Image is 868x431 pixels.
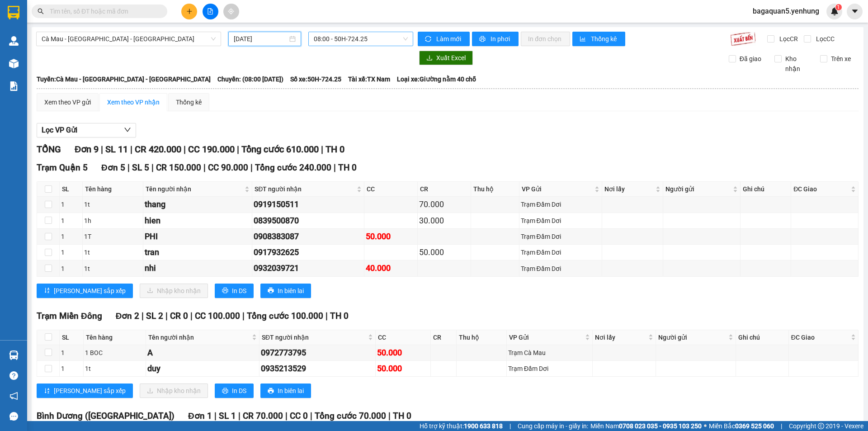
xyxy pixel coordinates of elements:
div: Trạm Đầm Dơi [521,199,600,209]
span: plus [186,8,193,14]
div: 1t [84,264,141,274]
button: printerIn phơi [472,32,519,46]
img: logo-vxr [8,6,19,19]
span: Số xe: 50H-724.25 [290,74,341,84]
td: A [146,345,259,361]
div: 0917932625 [254,246,363,259]
input: 11/08/2025 [234,34,288,44]
div: 50.000 [377,346,429,359]
span: 1 [837,4,840,10]
span: Đơn 2 [116,311,140,321]
td: hien [143,213,253,229]
button: sort-ascending[PERSON_NAME] sắp xếp [37,284,133,298]
span: file-add [207,8,213,14]
span: Xuất Excel [436,53,466,63]
span: | [190,311,193,321]
span: CC 0 [290,411,308,421]
span: printer [268,287,274,294]
td: thang [143,197,253,213]
span: [PERSON_NAME] sắp xếp [54,386,126,396]
td: duy [146,361,259,377]
div: 1 [61,199,81,209]
div: Trạm Đầm Dơi [521,264,600,274]
span: bar-chart [580,36,587,43]
span: TH 0 [393,411,411,421]
span: Tổng cước 70.000 [315,411,386,421]
span: Miền Bắc [709,421,774,431]
div: 1 BOC [85,348,144,358]
span: Lọc VP Gửi [42,124,77,136]
span: CR 0 [170,311,188,321]
span: 08:00 - 50H-724.25 [314,32,408,46]
span: In DS [232,286,246,296]
sup: 1 [835,4,842,10]
span: CR 420.000 [135,144,181,155]
span: Đơn 9 [75,144,99,155]
div: 0972773795 [261,346,374,359]
div: Trạm Đầm Dơi [521,247,600,257]
div: 50.000 [366,230,416,243]
td: Trạm Cà Mau [507,345,593,361]
span: Đơn 5 [101,162,125,173]
span: down [124,126,131,133]
button: syncLàm mới [418,32,470,46]
span: Làm mới [436,34,462,44]
div: duy [147,362,258,375]
span: Tên người nhận [148,332,250,342]
span: sort-ascending [44,388,50,395]
button: caret-down [847,4,863,19]
div: 50.000 [377,362,429,375]
span: copyright [818,423,824,429]
span: | [214,411,217,421]
div: A [147,346,258,359]
span: | [237,144,239,155]
span: search [38,8,44,14]
span: TH 0 [330,311,349,321]
span: Chuyến: (08:00 [DATE]) [217,74,283,84]
div: 1 [61,247,81,257]
td: 0972773795 [259,345,376,361]
span: TH 0 [325,144,344,155]
span: VP Gửi [509,332,583,342]
td: Trạm Đầm Dơi [519,197,602,213]
div: 1 [61,348,82,358]
td: 0908383087 [252,229,364,245]
span: | [238,411,241,421]
span: ⚪️ [704,424,707,428]
div: 0935213529 [261,362,374,375]
div: Trạm Đầm Dơi [521,232,600,242]
span: SL 1 [219,411,236,421]
th: SL [60,182,83,197]
div: 0932039721 [254,262,363,275]
button: bar-chartThống kê [572,32,625,46]
span: CC 90.000 [208,162,248,173]
span: caret-down [851,7,859,15]
span: | [184,144,186,155]
button: downloadNhập kho nhận [140,384,208,398]
span: | [151,162,154,173]
strong: 0369 525 060 [735,422,774,430]
input: Tìm tên, số ĐT hoặc mã đơn [50,6,156,16]
td: tran [143,245,253,260]
button: downloadXuất Excel [419,51,473,65]
strong: 0708 023 035 - 0935 103 250 [619,422,702,430]
span: Trên xe [827,54,854,64]
td: Trạm Đầm Dơi [519,260,602,276]
div: Trạm Đầm Dơi [508,364,591,374]
th: CR [418,182,471,197]
span: CC 100.000 [195,311,240,321]
span: SL 11 [105,144,128,155]
div: 50.000 [419,246,469,259]
span: Tài xế: TX Nam [348,74,390,84]
th: Thu hộ [457,330,507,345]
button: sort-ascending[PERSON_NAME] sắp xếp [37,384,133,398]
span: | [388,411,391,421]
span: Nơi lấy [604,184,654,194]
span: Đã giao [736,54,765,64]
span: printer [268,388,274,395]
span: SL 5 [132,162,149,173]
span: | [142,311,144,321]
span: ĐC Giao [793,184,849,194]
span: Bình Dương ([GEOGRAPHIC_DATA]) [37,411,175,421]
span: sync [425,36,433,43]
